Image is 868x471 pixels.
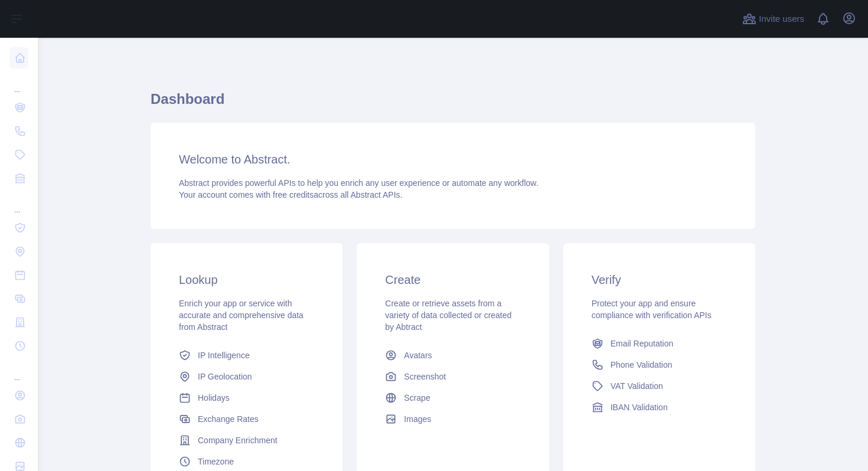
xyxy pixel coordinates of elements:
a: IP Intelligence [174,345,319,366]
span: Create or retrieve assets from a variety of data collected or created by Abtract [385,299,511,332]
a: Images [380,408,525,430]
span: IBAN Validation [611,401,668,413]
span: Avatars [404,349,432,361]
h3: Verify [592,272,727,288]
a: Avatars [380,345,525,366]
a: Screenshot [380,366,525,387]
h3: Welcome to Abstract. [179,151,727,168]
div: ... [9,191,28,215]
a: Exchange Rates [174,408,319,430]
a: IBAN Validation [587,397,732,418]
span: Screenshot [404,371,446,382]
div: ... [9,359,28,382]
a: Holidays [174,387,319,408]
span: Company Enrichment [198,434,278,446]
a: Email Reputation [587,333,732,354]
a: IP Geolocation [174,366,319,387]
a: Scrape [380,387,525,408]
span: Invite users [759,12,804,26]
span: Holidays [198,392,230,404]
span: Enrich your app or service with accurate and comprehensive data from Abstract [179,299,304,332]
span: Your account comes with across all Abstract APIs. [179,190,402,199]
span: Exchange Rates [198,413,259,425]
h3: Lookup [179,272,314,288]
span: VAT Validation [611,380,663,392]
a: Company Enrichment [174,430,319,451]
span: free credits [273,190,314,199]
span: Timezone [198,456,234,467]
span: IP Geolocation [198,371,252,382]
span: Scrape [404,392,430,404]
span: Phone Validation [611,359,673,371]
span: Images [404,413,431,425]
span: Protect your app and ensure compliance with verification APIs [592,299,712,320]
h1: Dashboard [151,90,755,118]
span: IP Intelligence [198,349,250,361]
span: Abstract provides powerful APIs to help you enrich any user experience or automate any workflow. [179,178,539,188]
h3: Create [385,272,520,288]
button: Invite users [740,9,807,28]
div: ... [9,71,28,94]
a: Phone Validation [587,354,732,375]
span: Email Reputation [611,338,674,349]
a: VAT Validation [587,375,732,397]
